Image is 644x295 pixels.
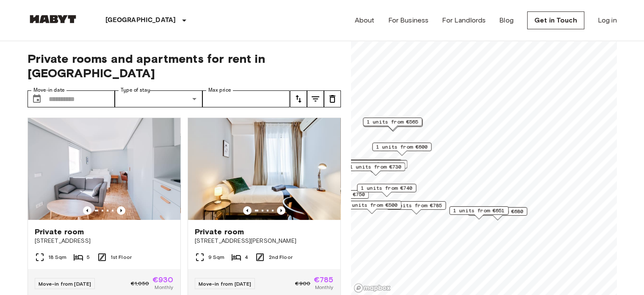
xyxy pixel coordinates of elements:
[449,206,509,219] div: Map marker
[453,207,505,214] span: 1 units from €651
[354,283,391,293] a: Mapbox logo
[346,201,398,209] span: 2 units from €500
[314,276,334,284] span: €785
[295,280,310,287] span: €900
[33,87,65,94] label: Move-in date
[195,227,244,237] span: Private room
[131,280,149,287] span: €1,050
[35,237,174,245] span: [STREET_ADDRESS]
[199,281,252,287] span: Move-in from [DATE]
[268,253,292,261] span: 2nd Floor
[117,206,125,215] button: Previous image
[290,90,307,107] button: tune
[105,15,176,25] p: [GEOGRAPHIC_DATA]
[28,51,341,80] span: Private rooms and apartments for rent in [GEOGRAPHIC_DATA]
[111,253,132,261] span: 1st Floor
[243,206,252,215] button: Previous image
[39,281,91,287] span: Move-in from [DATE]
[28,15,78,23] img: Habyt
[346,163,405,176] div: Map marker
[28,118,180,220] img: Marketing picture of unit ES-15-032-001-05H
[208,253,225,261] span: 9 Sqm
[48,253,67,261] span: 18 Sqm
[472,208,523,215] span: 1 units from €680
[387,201,446,214] div: Map marker
[315,284,333,291] span: Monthly
[352,160,404,168] span: 1 units from €515
[357,184,416,197] div: Map marker
[367,118,418,126] span: 1 units from €565
[188,118,340,220] img: Marketing picture of unit ES-15-018-001-03H
[350,163,401,171] span: 1 units from €730
[363,118,423,132] div: Map marker
[245,253,248,261] span: 4
[499,15,514,25] a: Blog
[155,284,173,291] span: Monthly
[442,15,486,25] a: For Landlords
[527,11,584,29] a: Get in Touch
[35,227,84,237] span: Private room
[390,202,442,209] span: 1 units from €785
[208,87,231,94] label: Max price
[342,201,401,214] div: Map marker
[361,184,412,192] span: 1 units from €740
[343,160,402,173] div: Map marker
[372,143,431,156] div: Map marker
[363,118,422,131] div: Map marker
[307,90,324,107] button: tune
[87,253,90,261] span: 5
[388,15,428,25] a: For Business
[152,276,174,284] span: €930
[598,15,617,25] a: Log in
[83,206,91,215] button: Previous image
[324,90,341,107] button: tune
[468,207,527,220] div: Map marker
[28,90,45,107] button: Choose date
[376,143,428,151] span: 1 units from €600
[195,237,334,245] span: [STREET_ADDRESS][PERSON_NAME]
[348,160,407,173] div: Map marker
[277,206,285,215] button: Previous image
[121,87,150,94] label: Type of stay
[355,15,375,25] a: About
